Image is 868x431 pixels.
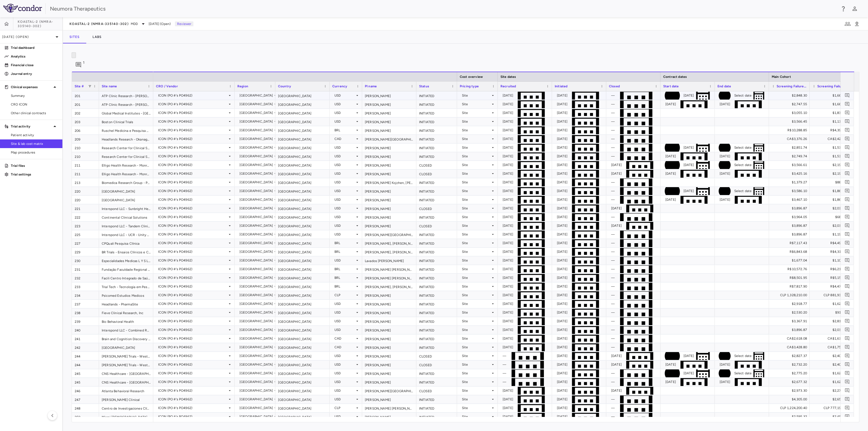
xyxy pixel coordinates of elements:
button: Add comment [844,361,851,368]
div: 245 [72,369,99,378]
div: [PERSON_NAME] [362,117,416,126]
div: 213 [72,178,99,187]
div: [GEOGRAPHIC_DATA] [99,343,153,352]
div: 210 [72,143,99,152]
button: Add comment [844,92,851,99]
div: [PERSON_NAME] [362,300,416,308]
div: INITIATED [416,213,457,221]
div: 240 [72,326,99,334]
div: INITIATED [416,282,457,291]
div: [GEOGRAPHIC_DATA] [275,178,330,187]
svg: Add comment [845,327,850,333]
svg: Add comment [845,388,850,393]
div: 231 [72,265,99,273]
div: INITIATED [416,109,457,117]
div: Research Center for Clinical Studies [99,143,153,152]
span: Main Cohort [772,75,791,79]
div: [PERSON_NAME] [362,213,416,221]
svg: Add comment [845,406,850,411]
div: INITIATED [416,274,457,282]
div: 209 [72,135,99,143]
svg: Add comment [845,145,850,150]
div: 246 [72,387,99,395]
div: Interspond LLC - Sunbright Health Medical Centers [99,204,153,213]
div: Especialidades Medicas L Y S Limitada [99,256,153,265]
div: [GEOGRAPHIC_DATA] [99,196,153,204]
svg: Add comment [845,267,850,272]
div: INITIATED [416,343,457,352]
button: Add comment [844,413,851,420]
button: Add comment [844,213,851,221]
p: Reviewer [175,21,193,26]
div: [GEOGRAPHIC_DATA] [275,308,330,317]
div: 211 [72,161,99,169]
button: Add comment [844,187,851,195]
svg: Add comment [845,93,850,98]
svg: Add comment [845,249,850,254]
div: 220 [72,187,99,195]
div: 245 [72,378,99,386]
svg: Add comment [845,301,850,307]
div: [PERSON_NAME] [PERSON_NAME] [362,404,416,412]
div: Lavados [PERSON_NAME] [362,256,416,265]
svg: Add comment [845,397,850,402]
div: Elligo Health Research - Monroe Biomedical Research [99,170,153,178]
div: 233 [72,282,99,291]
button: Add comment [844,248,851,256]
div: INITIATED [416,291,457,299]
div: CLOSED [416,222,457,230]
div: [PERSON_NAME] Trials - West Broward Outpatient Site [99,360,153,369]
svg: Add comment [845,336,850,341]
svg: Add comment [845,310,850,315]
button: Add comment [844,231,851,238]
svg: Add comment [845,162,850,168]
div: INITIATED [416,187,457,195]
button: Add comment [844,127,851,134]
div: 238 [72,308,99,317]
div: 241 [72,334,99,343]
div: [PERSON_NAME], [PERSON_NAME] [362,239,416,247]
button: Add comment [844,153,851,160]
button: Add comment [844,300,851,308]
span: MDD [131,21,138,26]
div: 244 [72,360,99,369]
span: Site # [75,84,84,88]
svg: Add comment [845,102,850,107]
svg: Add comment [845,371,850,376]
div: Centro de Investigaciones Clínicas UC (CICUC) - [GEOGRAPHIC_DATA] [99,404,153,412]
div: 227 [72,239,99,247]
div: [GEOGRAPHIC_DATA] [275,343,330,352]
svg: Add comment [845,362,850,367]
span: KOASTAL-2 (NMRA-335140-302) [69,22,129,26]
div: Trial Tech - Tecnologia em Pesquisas com Medicamentos [99,282,153,291]
div: INITIATED [416,117,457,126]
div: [PERSON_NAME] [362,187,416,195]
div: INITIATED [416,413,457,421]
svg: Add comment [845,154,850,159]
button: Add comment [844,257,851,264]
div: Brain and Cognition Discovery Foundation (BCDF) [99,334,153,343]
div: [GEOGRAPHIC_DATA] [275,152,330,161]
button: Sites [63,30,86,43]
button: Add comment [844,318,851,325]
svg: Add comment [845,223,850,228]
div: [GEOGRAPHIC_DATA] [275,291,330,299]
div: 234 [72,291,99,299]
div: 247 [72,395,99,404]
div: CLOSED [416,204,457,213]
div: INITIATED [416,91,457,100]
div: [PERSON_NAME][GEOGRAPHIC_DATA] [362,230,416,239]
div: INITIATED [416,135,457,143]
div: [PERSON_NAME] [362,378,416,386]
span: Contract dates [663,75,687,79]
div: INITIATED [416,256,457,265]
img: logo-full-BYUhSk78.svg [3,4,42,12]
div: [GEOGRAPHIC_DATA] [275,274,330,282]
button: Add comment [844,335,851,342]
div: [GEOGRAPHIC_DATA] [275,135,330,143]
div: [PERSON_NAME] [362,291,416,299]
svg: Add comment [845,353,850,359]
div: [GEOGRAPHIC_DATA] [275,196,330,204]
button: Add comment [844,240,851,247]
svg: Add comment [845,319,850,324]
